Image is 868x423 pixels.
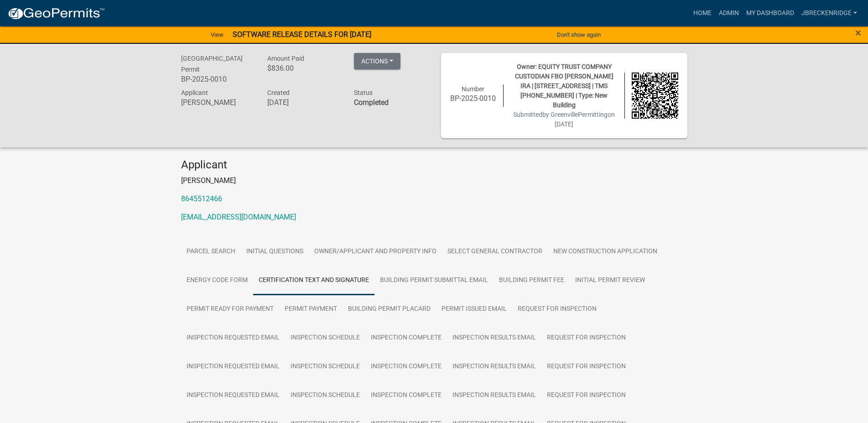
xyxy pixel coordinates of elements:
a: New Construction Application [548,237,663,266]
a: Initial Permit Review [570,266,650,295]
a: Building Permit Placard [343,295,436,324]
button: Actions [354,53,400,69]
span: Applicant [181,89,208,96]
span: Owner: EQUITY TRUST COMPANY CUSTODIAN FBO [PERSON_NAME] IRA | [STREET_ADDRESS] | TMS [PHONE_NUMBE... [515,63,613,109]
a: Request for Inspection [512,295,602,324]
a: Home [690,5,715,22]
a: Owner/Applicant and Property Info [309,237,442,266]
a: Inspection Results Email [447,381,541,410]
span: by GreenvillePermitting [542,111,608,118]
span: Status [354,89,373,96]
a: Permit Payment [279,295,343,324]
a: Inspection Requested Email [181,381,285,410]
a: Initial Questions [241,237,309,266]
strong: Completed [354,98,389,107]
a: Permit Issued Email [436,295,512,324]
h4: Applicant [181,158,687,172]
span: [GEOGRAPHIC_DATA] Permit [181,55,243,73]
a: Select General Contractor [442,237,548,266]
p: [PERSON_NAME] [181,175,687,186]
h6: [DATE] [267,98,340,107]
a: Inspection Results Email [447,324,541,353]
a: Certification Text and Signature [253,266,374,295]
a: Request for Inspection [541,324,631,353]
a: Request for Inspection [541,381,631,410]
h6: BP-2025-0010 [181,75,254,84]
span: Amount Paid [267,55,304,62]
a: Admin [715,5,743,22]
a: Inspection Schedule [285,352,365,381]
a: Building Permit Fee [494,266,570,295]
a: Inspection Results Email [447,352,541,381]
a: Parcel search [181,237,241,266]
span: Created [267,89,290,96]
span: × [855,26,861,39]
a: Inspection Requested Email [181,324,285,353]
h6: BP-2025-0010 [450,94,497,103]
a: Inspection Schedule [285,381,365,410]
a: Inspection Requested Email [181,352,285,381]
strong: SOFTWARE RELEASE DETAILS FOR [DATE] [233,30,371,39]
button: Close [855,27,861,38]
a: Inspection Schedule [285,324,365,353]
a: Request for Inspection [541,352,631,381]
a: Energy Code Form [181,266,253,295]
a: My Dashboard [743,5,798,22]
a: Jbreckenridge [798,5,861,22]
a: Inspection Complete [365,324,447,353]
button: Don't show again [553,27,604,42]
a: [EMAIL_ADDRESS][DOMAIN_NAME] [181,213,296,221]
a: Building Permit Submittal Email [374,266,494,295]
a: 8645512466 [181,194,222,203]
span: Submitted on [DATE] [513,111,615,128]
img: QR code [632,73,678,119]
h6: [PERSON_NAME] [181,98,254,107]
a: Inspection Complete [365,381,447,410]
span: Number [462,85,484,93]
h6: $836.00 [267,64,340,73]
a: Inspection Complete [365,352,447,381]
a: View [207,27,227,42]
a: Permit Ready for Payment [181,295,279,324]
